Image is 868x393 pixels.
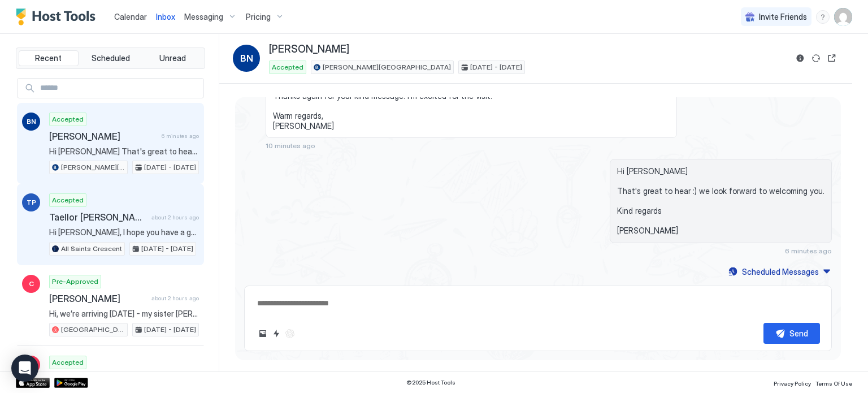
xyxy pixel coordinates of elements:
[793,51,807,65] button: Reservation information
[785,247,832,255] span: 6 minutes ago
[727,264,832,279] button: Scheduled Messages
[774,380,811,387] span: Privacy Policy
[19,50,79,66] button: Recent
[156,12,175,21] span: Inbox
[52,357,84,368] span: Accepted
[266,141,315,150] span: 10 minutes ago
[114,11,147,23] a: Calendar
[52,114,84,124] span: Accepted
[470,62,522,72] span: [DATE] - [DATE]
[184,12,223,22] span: Messaging
[272,62,303,72] span: Accepted
[759,12,807,22] span: Invite Friends
[27,197,36,208] span: TP
[816,10,830,24] div: menu
[16,8,101,25] a: Host Tools Logo
[742,266,819,278] div: Scheduled Messages
[406,379,455,386] span: © 2025 Host Tools
[144,162,196,172] span: [DATE] - [DATE]
[156,11,175,23] a: Inbox
[16,378,50,388] a: App Store
[825,51,839,65] button: Open reservation
[61,162,125,172] span: [PERSON_NAME][GEOGRAPHIC_DATA]
[162,132,199,140] span: 6 minutes ago
[142,50,202,66] button: Unread
[61,244,122,254] span: All Saints Crescent
[54,378,88,388] a: Google Play Store
[92,53,130,63] span: Scheduled
[256,327,270,340] button: Upload image
[270,327,283,340] button: Quick reply
[774,377,811,388] a: Privacy Policy
[49,146,199,157] span: Hi [PERSON_NAME] That's great to hear :) we look forward to welcoming you. Kind regards [PERSON_N...
[49,211,147,223] span: Taellor [PERSON_NAME]
[49,227,199,237] span: Hi [PERSON_NAME], I hope you have a good journey, and settle in quickly :) the sofa bed linen is ...
[240,51,253,65] span: BN
[323,62,451,72] span: [PERSON_NAME][GEOGRAPHIC_DATA]
[16,47,205,69] div: tab-group
[35,53,62,63] span: Recent
[27,116,36,127] span: BN
[61,325,125,335] span: [GEOGRAPHIC_DATA]
[834,8,852,26] div: User profile
[763,323,820,344] button: Send
[49,293,147,304] span: [PERSON_NAME]
[141,244,193,254] span: [DATE] - [DATE]
[81,50,141,66] button: Scheduled
[144,325,196,335] span: [DATE] - [DATE]
[52,195,84,205] span: Accepted
[49,309,199,319] span: Hi, we’re arriving [DATE] - my sister [PERSON_NAME] has made the booking. Please may I have postc...
[246,12,271,22] span: Pricing
[114,12,147,21] span: Calendar
[815,377,852,388] a: Terms Of Use
[49,131,157,142] span: [PERSON_NAME]
[809,51,823,65] button: Sync reservation
[159,53,186,63] span: Unread
[151,295,199,302] span: about 2 hours ago
[815,380,852,387] span: Terms Of Use
[29,279,34,289] span: C
[36,79,203,98] input: Input Field
[617,166,824,236] span: Hi [PERSON_NAME] That's great to hear :) we look forward to welcoming you. Kind regards [PERSON_N...
[52,277,98,287] span: Pre-Approved
[789,327,808,339] div: Send
[151,214,199,221] span: about 2 hours ago
[269,43,349,56] span: [PERSON_NAME]
[11,355,38,382] div: Open Intercom Messenger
